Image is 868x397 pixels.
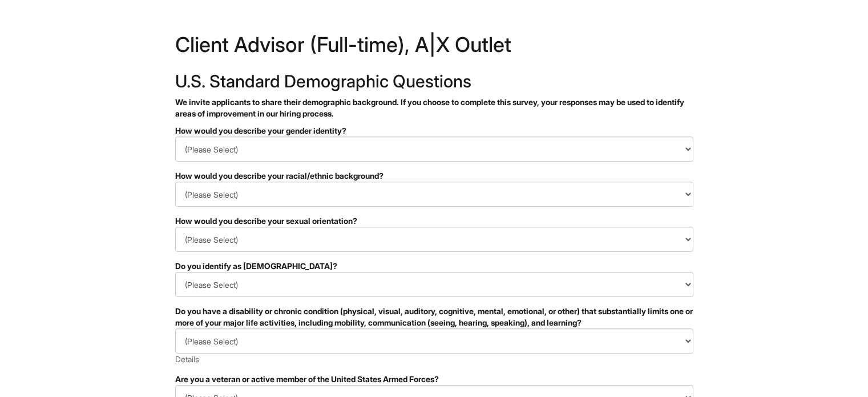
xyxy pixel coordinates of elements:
[175,227,693,252] select: How would you describe your sexual orientation?
[175,374,693,385] div: Are you a veteran or active member of the United States Armed Forces?
[175,354,199,364] a: Details
[175,137,693,162] select: How would you describe your gender identity?
[175,170,693,182] div: How would you describe your racial/ethnic background?
[175,328,693,354] select: Do you have a disability or chronic condition (physical, visual, auditory, cognitive, mental, emo...
[175,260,693,272] div: Do you identify as [DEMOGRAPHIC_DATA]?
[175,182,693,207] select: How would you describe your racial/ethnic background?
[175,215,693,227] div: How would you describe your sexual orientation?
[175,272,693,297] select: Do you identify as transgender?
[175,34,693,61] h1: Client Advisor (Full-time), A|X Outlet
[175,97,693,119] p: We invite applicants to share their demographic background. If you choose to complete this survey...
[175,72,693,91] h2: U.S. Standard Demographic Questions
[175,306,693,328] div: Do you have a disability or chronic condition (physical, visual, auditory, cognitive, mental, emo...
[175,125,693,137] div: How would you describe your gender identity?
